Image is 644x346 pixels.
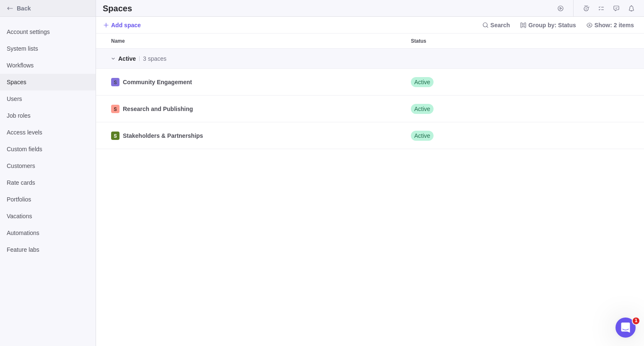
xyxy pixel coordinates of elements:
div: Name [108,69,408,96]
span: Active [118,54,136,63]
span: Users [7,95,89,103]
span: Add space [111,21,141,29]
span: Notifications [626,3,637,14]
iframe: Intercom live chat [615,318,636,338]
span: Access levels [7,128,89,137]
h2: Spaces [103,3,132,14]
span: 3 spaces [143,54,166,63]
span: Group by: Status [528,21,576,29]
span: Custom fields [7,145,89,153]
span: Customers [7,162,89,170]
span: Search [491,21,510,29]
div: Status [408,69,491,96]
span: Account settings [7,28,89,36]
span: Research and Publishing [123,105,193,113]
a: Notifications [626,6,637,13]
span: My assignments [595,3,607,14]
span: Rate cards [7,178,89,187]
a: My assignments [595,6,607,13]
span: Group by: Status [517,19,579,31]
div: Status [408,34,491,48]
div: grid [96,49,644,346]
span: 1 [633,318,639,324]
span: Job roles [7,111,89,120]
span: Vacations [7,212,89,220]
span: System lists [7,44,89,53]
span: Spaces [7,78,89,86]
span: Active [414,105,430,113]
span: Name [111,37,125,45]
span: Add space [103,19,141,31]
span: Feature labs [7,245,89,254]
div: Name [108,122,408,149]
span: Community Engagement [123,78,192,86]
span: Approval requests [610,3,622,14]
div: Name [108,96,408,122]
span: Back [17,4,92,13]
div: Status [408,122,491,149]
span: Active [414,132,430,140]
div: Status [408,96,491,122]
span: Show: 2 items [583,19,637,31]
span: Start timer [555,3,566,14]
span: Portfolios [7,195,89,204]
span: Workflows [7,61,89,70]
span: Stakeholders & Partnerships [123,132,203,140]
span: Search [479,19,514,31]
span: Status [411,37,426,45]
span: Active [414,78,430,86]
a: Approval requests [610,6,622,13]
span: Show: 2 items [595,21,634,29]
span: Automations [7,229,89,237]
div: Name [108,34,408,48]
span: Time logs [580,3,592,14]
a: Time logs [580,6,592,13]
